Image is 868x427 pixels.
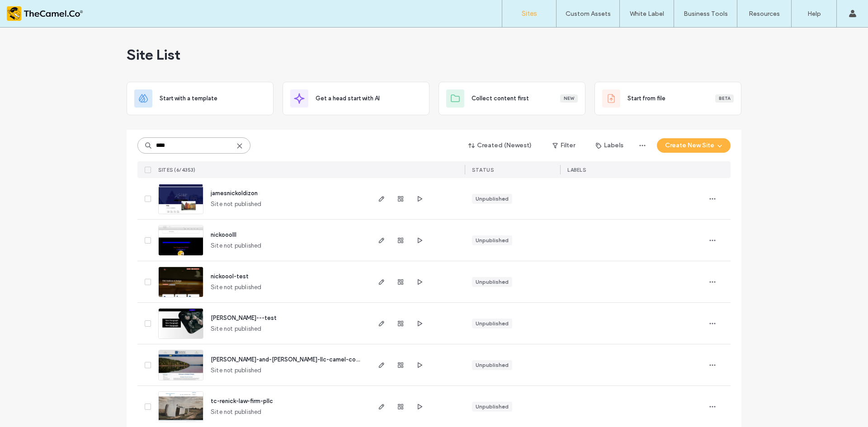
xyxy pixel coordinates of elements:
[657,138,731,153] button: Create New Site
[20,6,39,14] span: Help
[543,138,584,153] button: Filter
[627,94,665,103] span: Start from file
[211,283,262,292] span: Site not published
[211,200,262,209] span: Site not published
[560,94,578,103] div: New
[160,94,217,103] span: Start with a template
[211,324,262,333] span: Site not published
[211,241,262,250] span: Site not published
[211,273,249,280] a: nickoool-test
[211,190,258,197] a: jamesnickoldizon
[476,403,509,411] div: Unpublished
[476,236,509,244] div: Unpublished
[283,82,429,115] div: Get a head start with AI
[476,319,509,328] div: Unpublished
[316,94,380,103] span: Get a head start with AI
[211,231,236,238] a: nickooolll
[594,82,741,115] div: Start from fileBeta
[211,408,262,417] span: Site not published
[807,10,821,18] label: Help
[461,138,540,153] button: Created (Newest)
[749,10,780,18] label: Resources
[158,167,195,173] span: SITES (6/4353)
[566,10,611,18] label: Custom Assets
[211,356,363,363] a: [PERSON_NAME]-and-[PERSON_NAME]-llc-camel-copy
[630,10,664,18] label: White Label
[127,82,274,115] div: Start with a template
[476,195,509,203] div: Unpublished
[476,361,509,369] div: Unpublished
[211,366,262,375] span: Site not published
[476,278,509,286] div: Unpublished
[127,46,180,64] span: Site List
[567,167,586,173] span: LABELS
[211,314,277,321] a: [PERSON_NAME]---test
[684,10,728,18] label: Business Tools
[472,167,494,173] span: STATUS
[439,82,585,115] div: Collect content firstNew
[472,94,529,103] span: Collect content first
[522,9,537,18] label: Sites
[588,138,632,153] button: Labels
[715,94,734,103] div: Beta
[211,398,273,404] a: tc-renick-law-firm-pllc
